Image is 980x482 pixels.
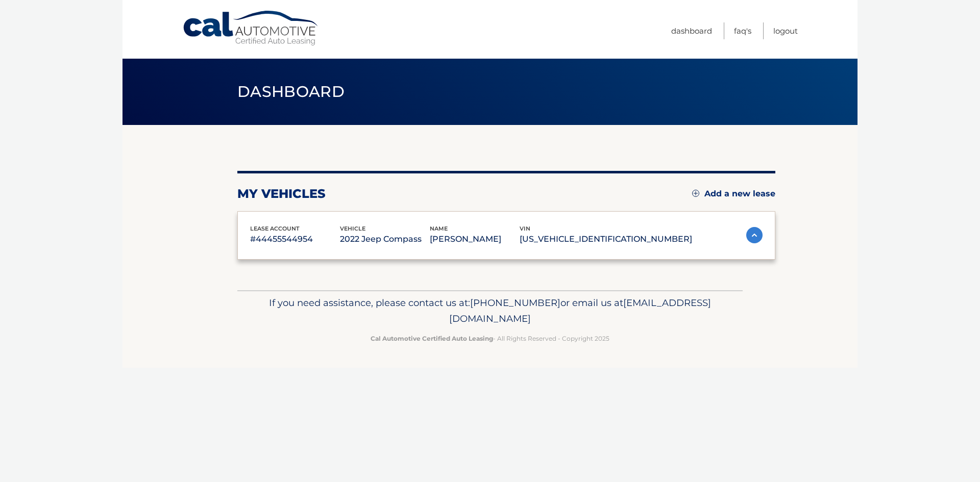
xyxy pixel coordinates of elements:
p: If you need assistance, please contact us at: or email us at [244,295,736,327]
p: #44455544954 [250,232,340,246]
span: lease account [250,225,300,232]
p: [US_VEHICLE_IDENTIFICATION_NUMBER] [520,232,692,246]
strong: Cal Automotive Certified Auto Leasing [371,335,493,342]
span: name [430,225,448,232]
a: Cal Automotive [182,10,320,46]
a: Dashboard [671,22,712,39]
a: Add a new lease [692,189,775,199]
img: add.svg [692,190,699,197]
span: vehicle [340,225,365,232]
a: FAQ's [734,22,751,39]
p: [PERSON_NAME] [430,232,520,246]
span: Dashboard [237,82,345,101]
p: 2022 Jeep Compass [340,232,430,246]
a: Logout [773,22,798,39]
span: [PHONE_NUMBER] [470,297,560,309]
p: - All Rights Reserved - Copyright 2025 [244,333,736,344]
h2: my vehicles [237,186,326,201]
img: accordion-active.svg [746,227,763,243]
span: vin [520,225,530,232]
